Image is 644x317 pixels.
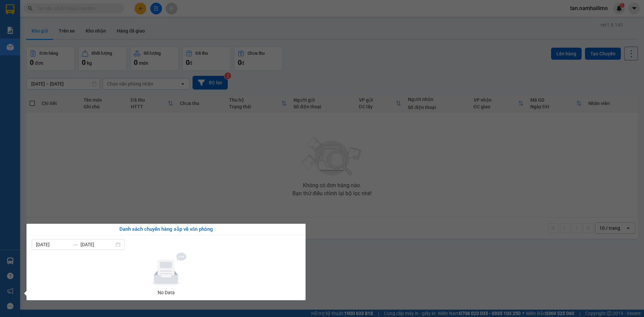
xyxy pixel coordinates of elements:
span: to [72,242,78,247]
span: swap-right [72,242,78,247]
input: Đến ngày [80,241,114,248]
div: No Data [35,289,298,296]
input: Từ ngày [36,241,70,248]
div: Danh sách chuyến hàng sắp về văn phòng [32,225,300,233]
